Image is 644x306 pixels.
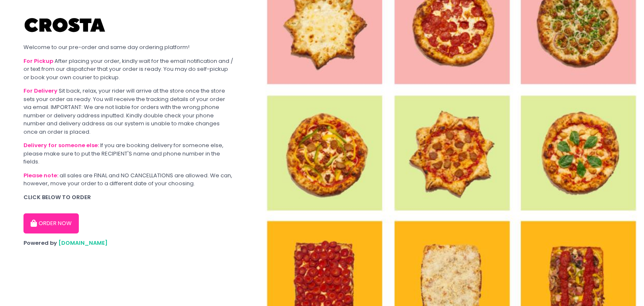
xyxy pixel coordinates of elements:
div: If you are booking delivery for someone else, please make sure to put the RECIPIENT'S name and ph... [23,141,234,166]
b: Delivery for someone else: [23,141,99,149]
div: Sit back, relax, your rider will arrive at the store once the store sets your order as ready. You... [23,87,234,136]
button: ORDER NOW [23,213,79,233]
b: For Pickup [23,57,53,65]
div: After placing your order, kindly wait for the email notification and / or text from our dispatche... [23,57,234,82]
div: all sales are FINAL and NO CANCELLATIONS are allowed. We can, however, move your order to a diffe... [23,171,234,188]
div: CLICK BELOW TO ORDER [23,193,234,202]
img: Crosta Pizzeria [23,13,107,38]
div: Welcome to our pre-order and same day ordering platform! [23,43,234,52]
a: [DOMAIN_NAME] [58,239,108,247]
b: For Delivery [23,87,57,95]
div: Powered by [23,239,234,247]
b: Please note: [23,171,58,179]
